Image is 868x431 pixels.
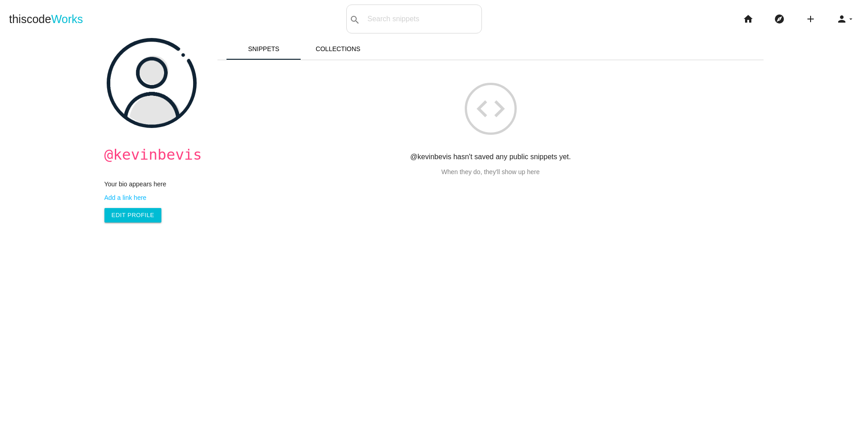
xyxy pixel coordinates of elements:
[774,5,785,33] i: explore
[347,5,363,33] button: search
[104,180,208,188] p: Your bio appears here
[104,208,162,223] a: Edit Profile
[226,38,301,60] a: Snippets
[107,38,197,128] img: user.png
[836,5,847,33] i: person
[465,83,517,135] i: code
[104,147,208,163] h1: @kevinbevis
[301,38,376,60] a: Collections
[104,194,208,201] a: Add a link here
[847,5,854,33] i: arrow_drop_down
[363,9,481,28] input: Search snippets
[51,13,83,25] span: Works
[349,5,360,34] i: search
[743,5,754,33] i: home
[9,5,83,33] a: thiscodeWorks
[805,5,816,33] i: add
[410,153,571,161] strong: @kevinbevis hasn't saved any public snippets yet.
[217,168,764,175] p: When they do, they'll show up here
